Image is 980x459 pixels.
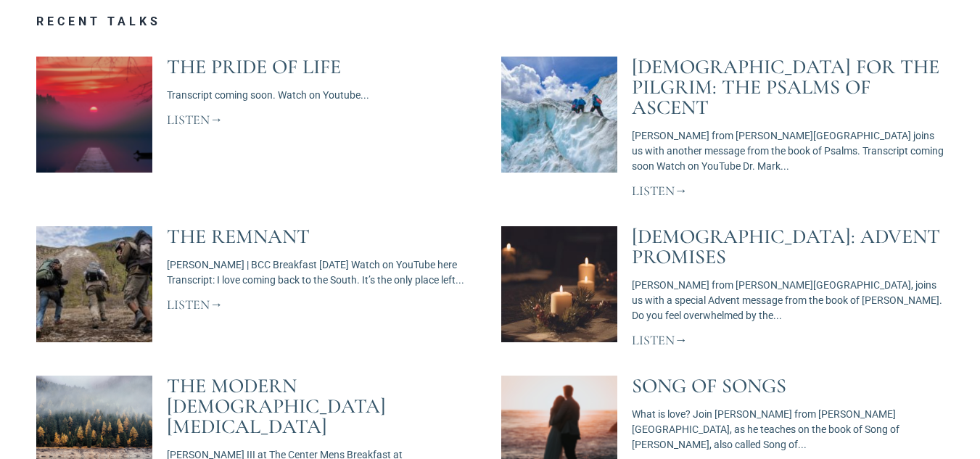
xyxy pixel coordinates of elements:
a: Read more about The Pride of Life [167,112,223,128]
h3: Recent Talks [36,16,944,28]
a: The Remnant [167,224,310,249]
a: Song of Songs [632,373,786,398]
a: The Modern [DEMOGRAPHIC_DATA] [MEDICAL_DATA] [167,373,386,439]
a: The Pride of Life [167,54,341,79]
p: What is love? Join [PERSON_NAME] from [PERSON_NAME][GEOGRAPHIC_DATA], as he teaches on the book o... [632,407,944,452]
p: Transcript coming soon. Watch on Youtube [167,88,479,103]
a: [DEMOGRAPHIC_DATA]: Advent Promises [632,224,940,269]
a: Read more about Psalms for the Pilgrim: The Psalms of Ascent [632,183,688,199]
p: [PERSON_NAME] from [PERSON_NAME][GEOGRAPHIC_DATA] joins us with another message from the book of ... [632,128,944,174]
p: [PERSON_NAME] from [PERSON_NAME][GEOGRAPHIC_DATA], joins us with a special Advent message from th... [632,278,944,323]
a: Read more about The Remnant [167,297,223,313]
a: Read more about Isaiah: Advent Promises [632,332,688,348]
p: [PERSON_NAME] | BCC Breakfast [DATE] Watch on YouTube here Transcript: I love coming back to the ... [167,257,479,288]
a: [DEMOGRAPHIC_DATA] for the Pilgrim: The Psalms of Ascent [632,54,939,120]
